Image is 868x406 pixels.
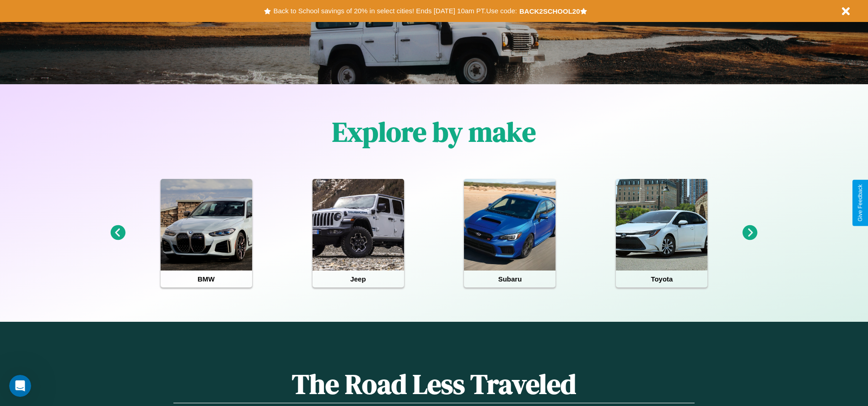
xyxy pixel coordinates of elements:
[332,113,536,151] h1: Explore by make
[616,271,707,287] h4: Toyota
[857,184,863,222] div: Give Feedback
[9,375,31,397] iframe: Intercom live chat
[464,271,555,287] h4: Subaru
[271,5,519,17] button: Back to School savings of 20% in select cities! Ends [DATE] 10am PT.Use code:
[173,365,694,403] h1: The Road Less Traveled
[519,7,580,15] b: BACK2SCHOOL20
[313,271,404,287] h4: Jeep
[161,271,252,287] h4: BMW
